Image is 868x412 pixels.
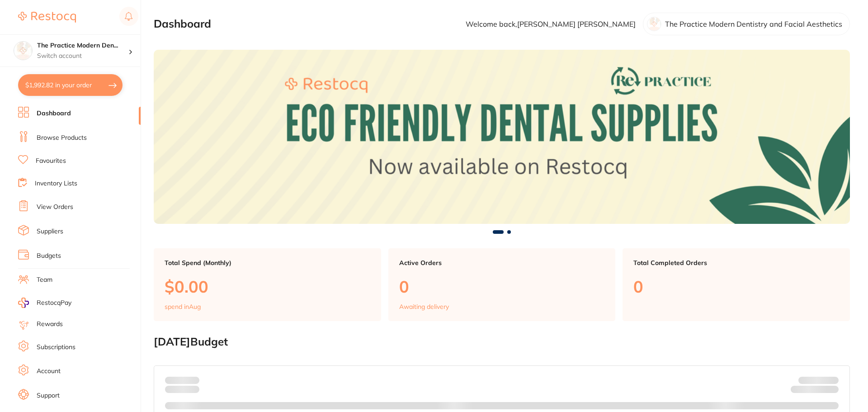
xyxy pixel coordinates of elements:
p: Spent: [165,377,199,384]
p: $0.00 [165,277,370,296]
p: Welcome back, [PERSON_NAME] [PERSON_NAME] [466,20,636,28]
a: Team [37,275,52,284]
h4: The Practice Modern Dentistry and Facial Aesthetics [37,41,128,50]
a: Suppliers [37,227,63,236]
p: Switch account [37,52,128,61]
a: Account [37,367,61,376]
p: Total Spend (Monthly) [165,259,370,266]
p: Remaining: [791,384,839,395]
a: Dashboard [37,109,71,118]
p: Awaiting delivery [399,303,449,310]
p: 0 [633,277,839,296]
strong: $0.00 [823,387,839,395]
a: Total Completed Orders0 [623,248,850,322]
p: month [165,384,199,395]
span: RestocqPay [37,298,71,308]
a: Support [37,391,60,400]
button: $1,992.82 in your order [18,74,123,96]
a: Browse Products [37,133,87,142]
p: Active Orders [399,259,605,266]
p: Total Completed Orders [633,259,839,266]
h2: Dashboard [154,18,211,30]
a: Restocq Logo [18,7,76,28]
p: Budget: [798,377,839,384]
a: Active Orders0Awaiting delivery [388,248,616,322]
a: RestocqPay [18,298,71,308]
strong: $NaN [821,376,839,384]
a: View Orders [37,203,73,212]
a: Favourites [36,156,66,166]
a: Total Spend (Monthly)$0.00spend inAug [154,248,381,322]
p: The Practice Modern Dentistry and Facial Aesthetics [665,20,842,28]
p: spend in Aug [165,303,201,310]
img: Dashboard [154,50,850,224]
a: Budgets [37,251,61,260]
img: The Practice Modern Dentistry and Facial Aesthetics [14,42,32,60]
a: Subscriptions [37,343,75,352]
a: Inventory Lists [35,179,77,188]
a: Rewards [37,320,63,329]
img: RestocqPay [18,298,29,308]
img: Restocq Logo [18,12,76,23]
strong: $0.00 [184,376,199,384]
h2: [DATE] Budget [154,336,850,348]
p: 0 [399,277,605,296]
